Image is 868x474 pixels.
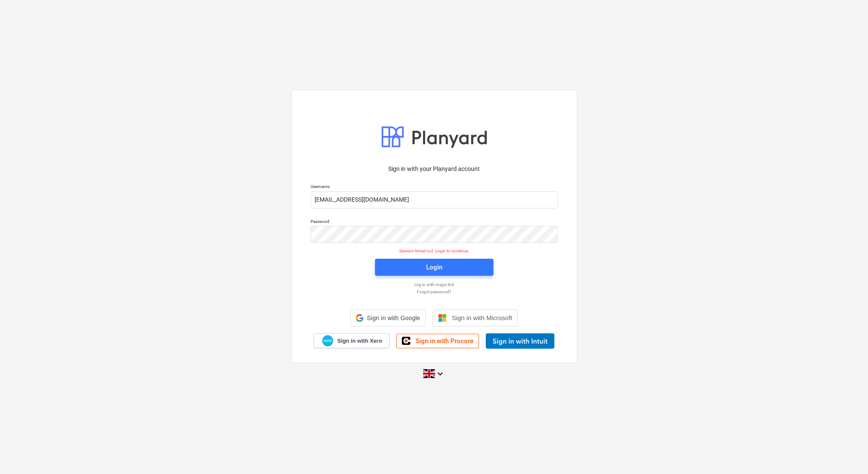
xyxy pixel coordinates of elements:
[322,335,333,347] img: Xero logo
[350,309,426,327] div: Sign in with Google
[311,219,558,226] p: Password
[306,289,562,295] a: Forgot password?
[311,191,558,208] input: Username
[396,334,479,348] a: Sign in with Procore
[367,315,420,321] span: Sign in with Google
[452,314,512,321] span: Sign in with Microsoft
[438,314,447,322] img: Microsoft logo
[306,282,562,287] a: Log in with magic link
[415,337,473,345] span: Sign in with Procore
[311,165,558,173] p: Sign in with your Planyard account
[314,333,389,348] a: Sign in with Xero
[306,248,563,254] p: Session timed out. Login to continue.
[375,259,493,276] button: Login
[435,369,445,379] i: keyboard_arrow_down
[311,184,558,191] p: Username
[426,262,442,273] div: Login
[337,337,382,345] span: Sign in with Xero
